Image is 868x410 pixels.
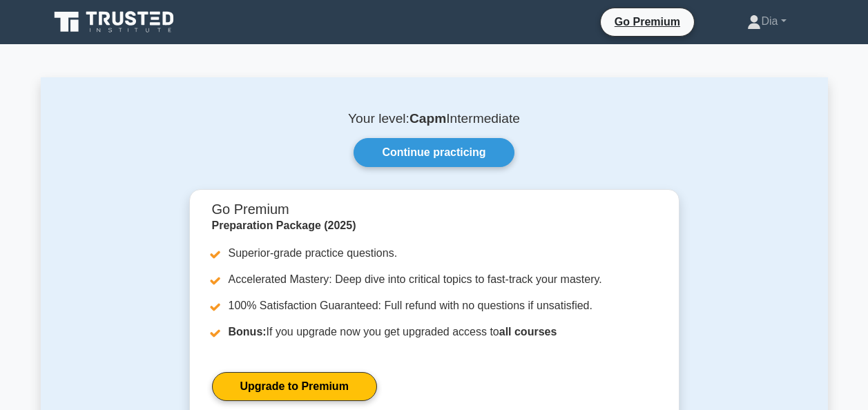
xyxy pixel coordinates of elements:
[409,111,446,126] b: Capm
[714,8,819,35] a: Dia
[212,372,377,401] a: Upgrade to Premium
[354,138,514,167] a: Continue practicing
[74,110,795,127] p: Your level: Intermediate
[606,13,688,30] a: Go Premium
